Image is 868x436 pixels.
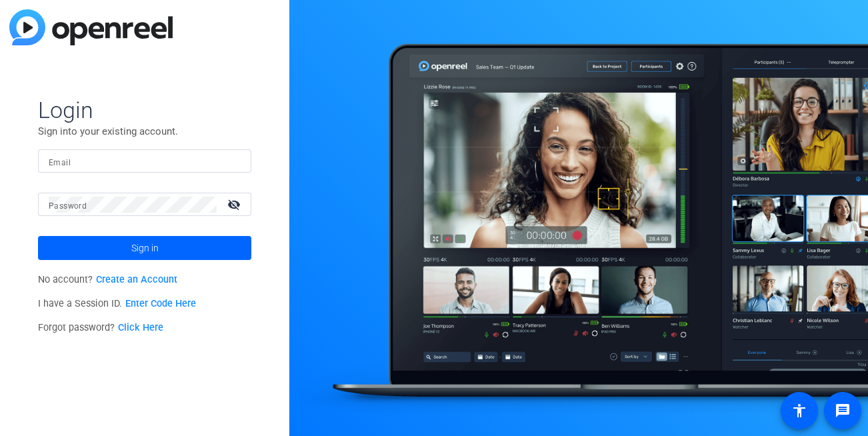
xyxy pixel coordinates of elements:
[9,9,173,45] img: blue-gradient.svg
[219,195,251,214] mat-icon: visibility_off
[38,236,251,260] button: Sign in
[118,322,163,333] a: Click Here
[125,298,196,309] a: Enter Code Here
[49,158,71,167] mat-label: Email
[38,124,251,139] p: Sign into your existing account.
[49,153,241,169] input: Enter Email Address
[791,403,807,419] mat-icon: accessibility
[96,274,177,285] a: Create an Account
[49,201,87,211] mat-label: Password
[38,96,251,124] span: Login
[38,274,177,285] span: No account?
[38,322,163,333] span: Forgot password?
[38,298,196,309] span: I have a Session ID.
[131,231,159,265] span: Sign in
[835,403,851,419] mat-icon: message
